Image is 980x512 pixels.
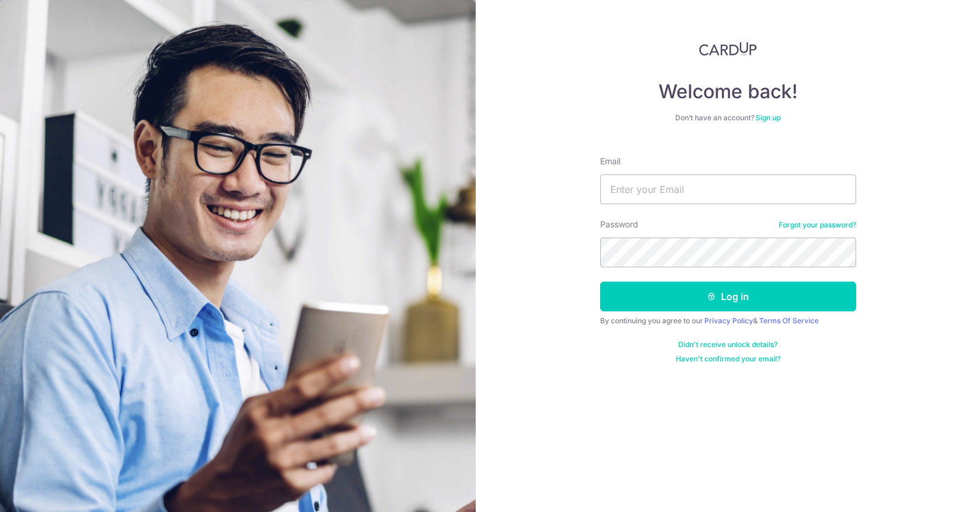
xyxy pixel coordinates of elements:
label: Password [600,218,638,230]
a: Didn't receive unlock details? [678,340,778,349]
a: Privacy Policy [704,316,753,325]
button: Log in [600,282,856,311]
a: Forgot your password? [779,220,856,230]
input: Enter your Email [600,174,856,204]
div: Don’t have an account? [600,113,856,123]
h4: Welcome back! [600,80,856,104]
a: Haven't confirmed your email? [676,354,781,364]
a: Sign up [756,113,781,122]
img: CardUp Logo [699,42,757,56]
div: By continuing you agree to our & [600,316,856,326]
a: Terms Of Service [759,316,819,325]
label: Email [600,155,620,167]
